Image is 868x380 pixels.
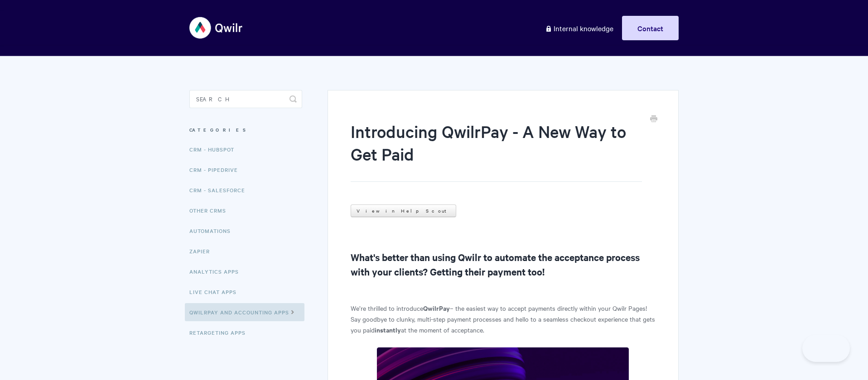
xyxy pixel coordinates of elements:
a: CRM - Salesforce [189,181,252,199]
a: Analytics Apps [189,262,246,280]
a: View in Help Scout [351,204,456,217]
a: CRM - HubSpot [189,140,241,158]
iframe: Toggle Customer Support [802,335,850,362]
a: Automations [189,222,237,240]
a: Live Chat Apps [189,283,243,301]
a: Internal knowledge [538,16,620,40]
h2: What's better than using Qwilr to automate the acceptance process with your clients? Getting thei... [351,250,656,279]
a: Zapier [189,242,217,260]
a: CRM - Pipedrive [189,161,245,179]
a: Contact [622,16,679,40]
p: We’re thrilled to introduce – the easiest way to accept payments directly within your Qwilr Pages... [351,303,656,335]
a: QwilrPay and Accounting Apps [185,303,304,321]
h3: Categories [189,122,302,138]
h1: Introducing QwilrPay - A New Way to Get Paid [351,120,642,182]
strong: QwilrPay [423,303,450,313]
strong: instantly [375,325,401,334]
a: Other CRMs [189,201,233,219]
input: Search [189,90,302,108]
a: Retargeting Apps [189,323,252,342]
a: Print this Article [650,114,657,124]
img: Qwilr Help Center [189,11,243,45]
